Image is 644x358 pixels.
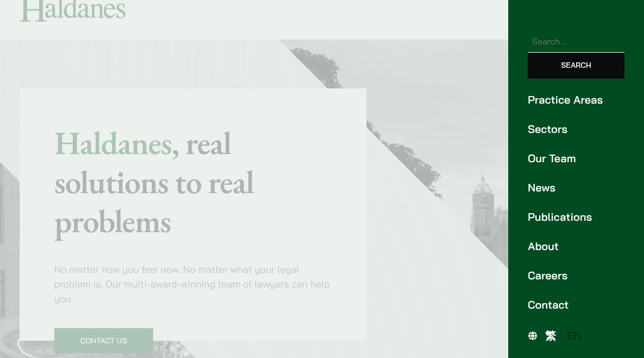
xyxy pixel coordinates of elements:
input: Search for: [528,30,624,53]
input: Search [528,53,624,79]
span: 繁 [545,329,556,342]
a: News [528,180,624,196]
a: Contact [528,297,624,313]
a: EN [561,327,587,344]
a: 繁 [540,327,561,344]
a: Sectors [528,121,624,137]
a: Publications [528,209,624,225]
a: Practice Areas [528,92,624,108]
a: About [528,238,624,254]
a: Our Team [528,150,624,167]
a: Careers [528,267,624,284]
span: EN [567,329,582,342]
